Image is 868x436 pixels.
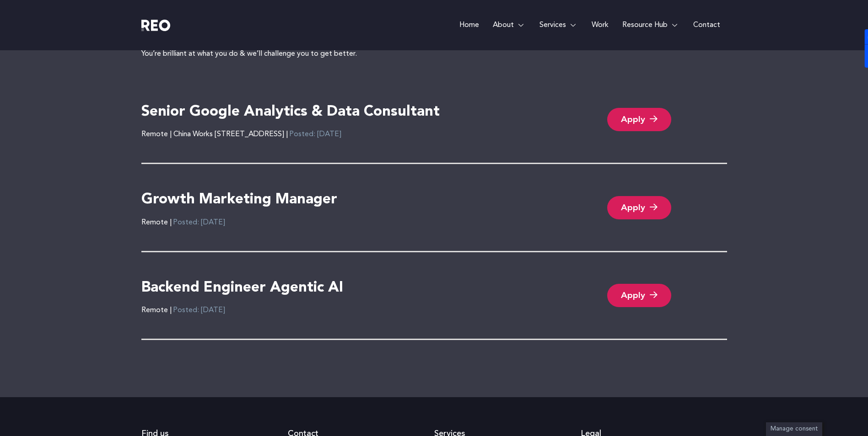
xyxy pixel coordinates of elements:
[771,426,818,432] span: Manage consent
[141,129,341,140] div: Remote | China Works [STREET_ADDRESS] |
[607,196,671,219] a: Apply
[141,305,225,316] div: Remote |
[141,279,343,298] h4: Backend Engineer Agentic AI
[141,217,225,228] div: Remote |
[288,131,341,138] span: Posted: [DATE]
[607,284,671,307] a: Apply
[141,191,337,210] h4: Growth Marketing Manager
[141,48,727,60] p: You’re brilliant at what you do & we’ll challenge you to get better.
[141,103,440,122] h4: Senior Google Analytics & Data Consultant
[141,187,337,217] a: Growth Marketing Manager
[172,307,225,314] span: Posted: [DATE]
[141,99,440,129] a: Senior Google Analytics & Data Consultant
[172,219,225,226] span: Posted: [DATE]
[141,275,343,305] a: Backend Engineer Agentic AI
[607,108,671,131] a: Apply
